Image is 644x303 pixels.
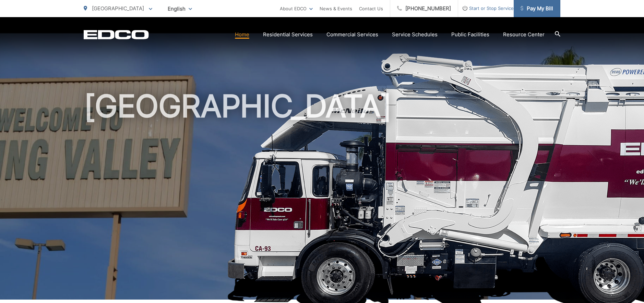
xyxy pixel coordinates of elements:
[503,30,545,39] a: Resource Center
[326,30,378,39] a: Commercial Services
[235,30,249,39] a: Home
[84,30,149,39] a: EDCD logo. Return to the homepage.
[92,5,144,12] span: [GEOGRAPHIC_DATA]
[521,4,553,13] span: Pay My Bill
[163,3,197,15] span: English
[392,30,438,39] a: Service Schedules
[359,4,383,13] a: Contact Us
[320,4,352,13] a: News & Events
[451,30,489,39] a: Public Facilities
[263,30,313,39] a: Residential Services
[280,4,313,13] a: About EDCO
